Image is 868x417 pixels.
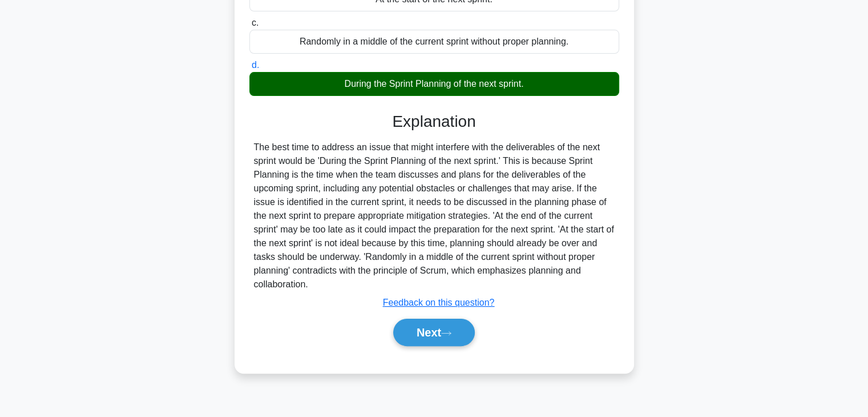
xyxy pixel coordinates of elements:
button: Next [393,319,475,346]
div: Randomly in a middle of the current sprint without proper planning. [249,30,619,54]
div: During the Sprint Planning of the next sprint. [249,72,619,96]
span: d. [252,60,259,70]
span: c. [252,18,259,27]
div: The best time to address an issue that might interfere with the deliverables of the next sprint w... [254,141,615,291]
h3: Explanation [256,112,612,131]
a: Feedback on this question? [383,298,495,307]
